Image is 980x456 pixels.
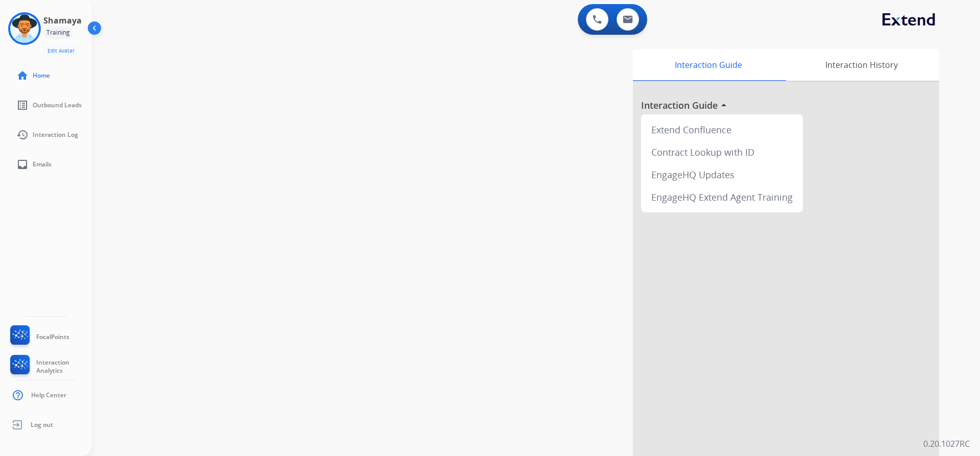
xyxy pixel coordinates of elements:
span: Emails [33,160,52,169]
span: Help Center [31,391,66,399]
div: EngageHQ Extend Agent Training [645,186,799,208]
span: Log out [31,421,53,429]
a: Interaction Analytics [8,355,92,378]
span: Interaction Log [33,131,78,139]
span: Interaction Analytics [36,358,92,375]
img: avatar [10,14,39,43]
a: FocalPoints [8,325,69,349]
div: Contract Lookup with ID [645,141,799,163]
h3: Shamaya [43,14,82,27]
div: Interaction Guide [633,49,783,81]
span: FocalPoints [36,333,69,341]
button: Edit Avatar [43,45,79,57]
div: Extend Confluence [645,118,799,141]
mat-icon: history [16,129,29,141]
mat-icon: inbox [16,158,29,171]
div: Interaction History [783,49,939,81]
div: Training [43,27,73,39]
span: Outbound Leads [33,101,82,109]
mat-icon: home [16,69,29,82]
span: Home [33,71,50,80]
div: EngageHQ Updates [645,163,799,186]
p: 0.20.1027RC [923,438,970,450]
mat-icon: list_alt [16,99,29,111]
